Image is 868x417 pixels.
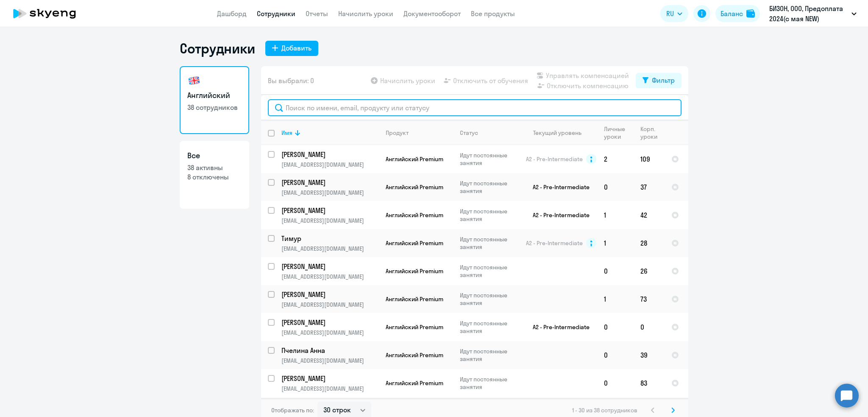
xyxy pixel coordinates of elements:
[597,173,634,201] td: 0
[597,257,634,285] td: 0
[271,406,314,414] span: Отображать по:
[268,76,314,86] span: Вы выбрали: 0
[281,234,378,243] a: Тимур
[386,239,443,247] span: Английский Premium
[281,43,312,53] div: Добавить
[769,3,848,24] p: БИЗОН, ООО, Предоплата 2024(с мая NEW)
[281,161,378,168] p: [EMAIL_ADDRESS][DOMAIN_NAME]
[281,385,378,392] p: [EMAIL_ADDRESS][DOMAIN_NAME]
[281,129,378,137] div: Имя
[281,374,378,383] a: [PERSON_NAME]
[386,183,443,191] span: Английский Premium
[217,9,247,18] a: Дашборд
[460,151,518,167] p: Идут постоянные занятия
[518,313,597,341] td: A2 - Pre-Intermediate
[634,285,665,313] td: 73
[597,201,634,229] td: 1
[597,229,634,257] td: 1
[281,262,378,271] a: [PERSON_NAME]
[187,150,242,161] h3: Все
[460,291,518,307] p: Идут постоянные занятия
[518,173,597,201] td: A2 - Pre-Intermediate
[634,313,665,341] td: 0
[386,323,443,331] span: Английский Premium
[268,99,682,116] input: Поиск по имени, email, продукту или статусу
[460,129,518,137] div: Статус
[386,211,443,219] span: Английский Premium
[265,41,318,56] button: Добавить
[187,74,201,87] img: english
[386,129,409,137] div: Продукт
[281,357,378,364] p: [EMAIL_ADDRESS][DOMAIN_NAME]
[386,267,443,275] span: Английский Premium
[281,178,377,187] p: [PERSON_NAME]
[180,141,249,209] a: Все38 активны8 отключены
[721,8,743,19] div: Баланс
[386,155,443,163] span: Английский Premium
[386,351,443,359] span: Английский Premium
[460,347,518,363] p: Идут постоянные занятия
[597,341,634,369] td: 0
[180,40,255,57] h1: Сотрудники
[597,313,634,341] td: 0
[460,319,518,335] p: Идут постоянные занятия
[634,257,665,285] td: 26
[281,346,377,355] p: Пчелина Анна
[281,262,377,271] p: [PERSON_NAME]
[533,129,581,137] div: Текущий уровень
[526,239,583,247] span: A2 - Pre-Intermediate
[597,285,634,313] td: 1
[460,207,518,223] p: Идут постоянные занятия
[660,5,688,22] button: RU
[597,369,634,397] td: 0
[281,374,377,383] p: [PERSON_NAME]
[281,318,378,327] a: [PERSON_NAME]
[746,9,755,18] img: balance
[634,173,665,201] td: 37
[257,9,295,18] a: Сотрудники
[386,295,443,303] span: Английский Premium
[634,229,665,257] td: 28
[180,66,249,134] a: Английский38 сотрудников
[281,234,377,243] p: Тимур
[597,145,634,173] td: 2
[518,201,597,229] td: A2 - Pre-Intermediate
[604,125,628,140] div: Личные уроки
[281,129,292,137] div: Имя
[765,3,861,24] button: БИЗОН, ООО, Предоплата 2024(с мая NEW)
[460,235,518,251] p: Идут постоянные занятия
[281,318,377,327] p: [PERSON_NAME]
[281,290,377,299] p: [PERSON_NAME]
[526,155,583,163] span: A2 - Pre-Intermediate
[281,273,378,280] p: [EMAIL_ADDRESS][DOMAIN_NAME]
[281,301,378,308] p: [EMAIL_ADDRESS][DOMAIN_NAME]
[187,90,242,101] h3: Английский
[640,125,659,140] div: Корп. уроки
[281,245,378,252] p: [EMAIL_ADDRESS][DOMAIN_NAME]
[634,369,665,397] td: 83
[636,73,682,88] button: Фильтр
[281,217,378,224] p: [EMAIL_ADDRESS][DOMAIN_NAME]
[460,263,518,279] p: Идут постоянные занятия
[281,346,378,355] a: Пчелина Анна
[634,341,665,369] td: 39
[634,145,665,173] td: 109
[281,206,378,215] a: [PERSON_NAME]
[187,172,242,182] p: 8 отключены
[281,329,378,336] p: [EMAIL_ADDRESS][DOMAIN_NAME]
[403,9,461,18] a: Документооборот
[460,129,478,137] div: Статус
[640,125,664,140] div: Корп. уроки
[187,163,242,172] p: 38 активны
[386,379,443,387] span: Английский Premium
[281,150,377,159] p: [PERSON_NAME]
[281,206,377,215] p: [PERSON_NAME]
[338,9,393,18] a: Начислить уроки
[715,5,760,22] button: Балансbalance
[281,178,378,187] a: [PERSON_NAME]
[281,150,378,159] a: [PERSON_NAME]
[460,179,518,195] p: Идут постоянные занятия
[281,290,378,299] a: [PERSON_NAME]
[281,189,378,196] p: [EMAIL_ADDRESS][DOMAIN_NAME]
